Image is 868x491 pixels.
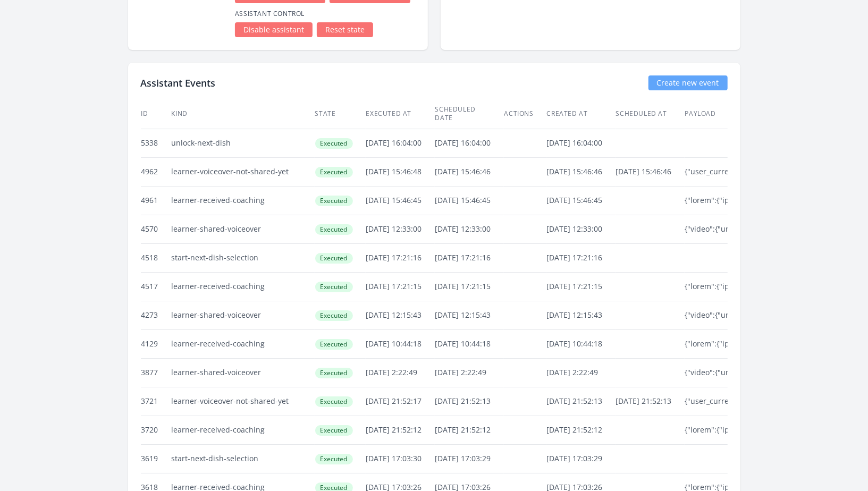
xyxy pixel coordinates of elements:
td: [DATE] 21:52:12 [546,416,616,444]
td: learner-shared-voiceover [171,358,315,387]
td: learner-shared-voiceover [171,301,315,329]
td: learner-received-coaching [171,272,315,301]
span: Executed [315,138,353,149]
h4: Assistant Control [235,10,415,18]
td: start-next-dish-selection [171,243,315,272]
span: Executed [315,396,353,407]
td: [DATE] 21:52:13 [435,387,504,416]
td: 4570 [141,215,171,243]
span: Executed [315,310,353,321]
td: [DATE] 17:21:15 [366,272,435,301]
td: [DATE] 12:33:00 [546,215,616,243]
td: [DATE] 2:22:49 [435,358,504,387]
span: Executed [315,224,353,235]
h2: Assistant Events [141,75,216,90]
td: [DATE] 16:04:00 [546,129,616,157]
td: [DATE] 15:46:46 [616,157,685,186]
td: [DATE] 17:03:29 [435,444,504,473]
span: Executed [315,253,353,264]
td: [DATE] 17:21:16 [366,243,435,272]
td: [DATE] 15:46:46 [546,157,616,186]
span: Executed [315,454,353,464]
td: [DATE] 15:46:45 [435,186,504,215]
th: Scheduled date [435,99,504,129]
th: Created at [546,99,616,129]
td: [DATE] 15:46:46 [435,157,504,186]
td: learner-received-coaching [171,416,315,444]
td: [DATE] 2:22:49 [366,358,435,387]
td: [DATE] 21:52:12 [435,416,504,444]
span: Executed [315,282,353,292]
td: [DATE] 21:52:13 [546,387,616,416]
th: Scheduled at [616,99,685,129]
th: Kind [171,99,315,129]
th: Executed at [366,99,435,129]
td: 3619 [141,444,171,473]
td: 4962 [141,157,171,186]
td: [DATE] 12:15:43 [546,301,616,329]
td: [DATE] 15:46:45 [546,186,616,215]
td: learner-received-coaching [171,186,315,215]
td: [DATE] 16:04:00 [435,129,504,157]
td: [DATE] 21:52:13 [616,387,685,416]
td: learner-voiceover-not-shared-yet [171,157,315,186]
span: Executed [315,167,353,177]
th: State [315,99,366,129]
td: [DATE] 17:03:29 [546,444,616,473]
td: [DATE] 12:15:43 [435,301,504,329]
td: 4518 [141,243,171,272]
td: 3721 [141,387,171,416]
td: 4517 [141,272,171,301]
td: [DATE] 17:21:15 [435,272,504,301]
td: learner-received-coaching [171,329,315,358]
span: Executed [315,196,353,206]
a: Reset state [317,22,373,37]
td: [DATE] 10:44:18 [435,329,504,358]
span: Executed [315,339,353,350]
td: learner-voiceover-not-shared-yet [171,387,315,416]
td: unlock-next-dish [171,129,315,157]
td: [DATE] 12:33:00 [366,215,435,243]
td: [DATE] 16:04:00 [366,129,435,157]
td: [DATE] 12:15:43 [366,301,435,329]
td: [DATE] 17:21:15 [546,272,616,301]
td: [DATE] 17:21:16 [546,243,616,272]
td: start-next-dish-selection [171,444,315,473]
td: [DATE] 10:44:18 [366,329,435,358]
td: [DATE] 21:52:17 [366,387,435,416]
td: [DATE] 17:03:30 [366,444,435,473]
td: [DATE] 10:44:18 [546,329,616,358]
td: [DATE] 2:22:49 [546,358,616,387]
td: learner-shared-voiceover [171,215,315,243]
td: 3877 [141,358,171,387]
td: 4129 [141,329,171,358]
span: Executed [315,368,353,378]
a: Create new event [648,75,728,90]
td: [DATE] 15:46:45 [366,186,435,215]
td: [DATE] 15:46:48 [366,157,435,186]
a: Disable assistant [235,22,313,37]
td: 4273 [141,301,171,329]
th: Actions [504,99,546,129]
th: ID [141,99,171,129]
span: Executed [315,425,353,436]
td: 4961 [141,186,171,215]
td: [DATE] 21:52:12 [366,416,435,444]
td: 3720 [141,416,171,444]
td: [DATE] 17:21:16 [435,243,504,272]
td: [DATE] 12:33:00 [435,215,504,243]
td: 5338 [141,129,171,157]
